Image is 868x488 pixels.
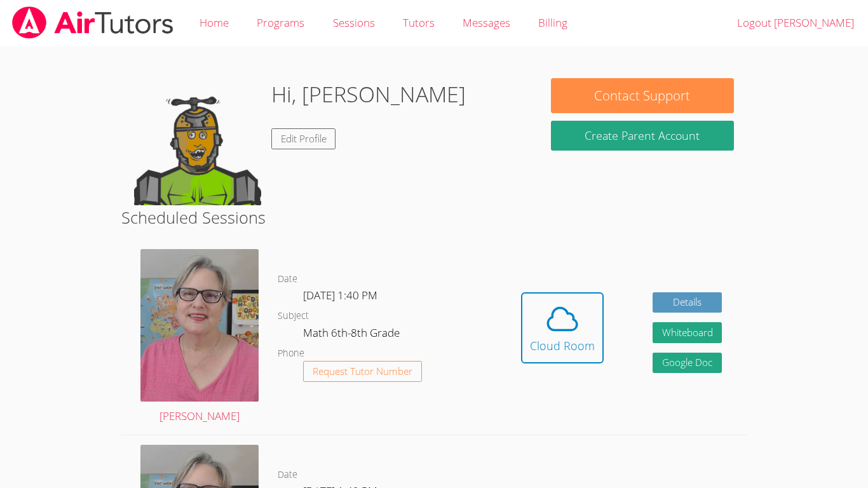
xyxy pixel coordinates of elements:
[278,467,297,483] dt: Date
[11,6,175,39] img: airtutors_banner-c4298cdbf04f3fff15de1276eac7730deb9818008684d7c2e4769d2f7ddbe033.png
[303,324,402,346] dd: Math 6th-8th Grade
[278,271,297,287] dt: Date
[530,337,595,355] div: Cloud Room
[653,292,722,313] a: Details
[303,288,377,302] span: [DATE] 1:40 PM
[521,292,604,363] button: Cloud Room
[303,361,422,382] button: Request Tutor Number
[271,78,466,111] h1: Hi, [PERSON_NAME]
[140,249,259,401] img: avatar.png
[278,346,304,362] dt: Phone
[653,322,722,343] button: Whiteboard
[121,205,747,229] h2: Scheduled Sessions
[551,121,734,151] button: Create Parent Account
[653,353,722,374] a: Google Doc
[271,128,336,149] a: Edit Profile
[313,367,412,376] span: Request Tutor Number
[134,78,261,205] img: default.png
[278,308,309,324] dt: Subject
[551,78,734,113] button: Contact Support
[140,249,259,425] a: [PERSON_NAME]
[463,15,510,30] span: Messages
